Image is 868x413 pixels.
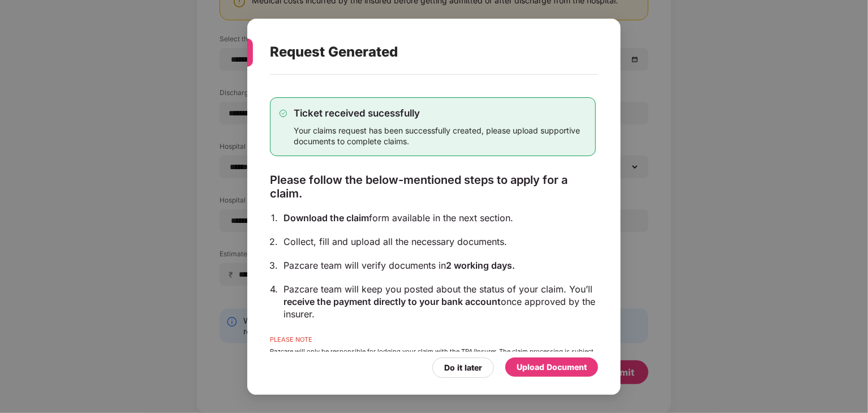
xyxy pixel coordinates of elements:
[283,295,501,307] span: receive the payment directly to your bank account
[270,282,278,295] div: 4.
[269,259,278,271] div: 3.
[283,211,596,223] div: form available in the next section.
[270,173,596,200] div: Please follow the below-mentioned steps to apply for a claim.
[269,235,278,247] div: 2.
[270,335,596,347] div: PLEASE NOTE
[517,360,587,373] div: Upload Document
[283,259,596,271] div: Pazcare team will verify documents in
[446,259,515,270] span: 2 working days.
[270,30,571,74] div: Request Generated
[294,124,586,146] div: Your claims request has been successfully created, please upload supportive documents to complete...
[271,211,278,223] div: 1.
[294,106,586,119] div: Ticket received sucessfully
[283,212,369,223] span: Download the claim
[270,347,596,377] div: Pazcare will only be responsible for lodging your claim with the TPA/Insurer. The claim processin...
[280,109,287,117] img: svg+xml;base64,PHN2ZyB4bWxucz0iaHR0cDovL3d3dy53My5vcmcvMjAwMC9zdmciIHdpZHRoPSIxMy4zMzMiIGhlaWdodD...
[283,282,596,320] div: Pazcare team will keep you posted about the status of your claim. You’ll once approved by the ins...
[444,361,482,373] div: Do it later
[283,235,596,247] div: Collect, fill and upload all the necessary documents.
